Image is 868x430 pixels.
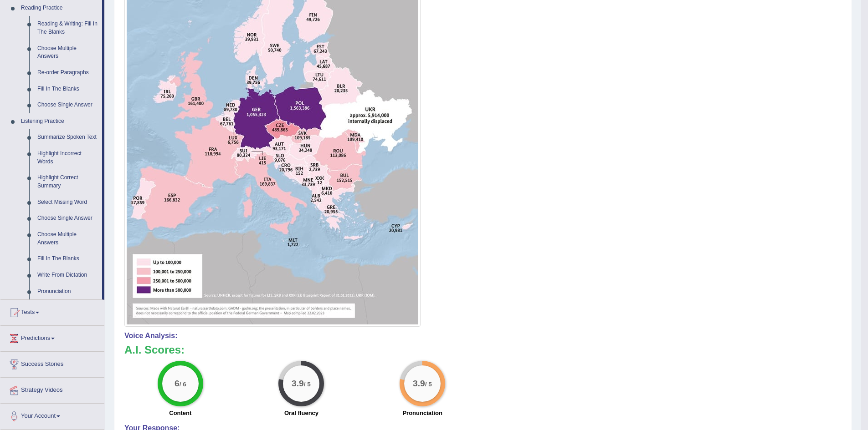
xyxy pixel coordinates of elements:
a: Listening Practice [17,113,102,130]
small: / 5 [425,381,432,388]
a: Reading & Writing: Fill In The Blanks [33,16,102,40]
a: Pronunciation [33,283,102,300]
a: Select Missing Word [33,194,102,211]
a: Highlight Incorrect Words [33,146,102,170]
a: Write From Dictation [33,267,102,283]
a: Choose Multiple Answers [33,227,102,251]
label: Content [169,409,191,417]
a: Predictions [0,326,104,349]
a: Fill In The Blanks [33,251,102,267]
big: 3.9 [292,379,304,389]
a: Fill In The Blanks [33,81,102,97]
a: Strategy Videos [0,378,104,400]
a: Your Account [0,404,104,426]
a: Tests [0,300,104,323]
a: Choose Multiple Answers [33,40,102,65]
label: Pronunciation [402,409,442,417]
small: / 6 [180,381,186,388]
a: Re-order Paragraphs [33,65,102,81]
big: 3.9 [413,379,425,389]
big: 6 [175,379,180,389]
a: Success Stories [0,352,104,374]
a: Summarize Spoken Text [33,129,102,146]
a: Choose Single Answer [33,210,102,227]
label: Oral fluency [284,409,318,417]
a: Choose Single Answer [33,97,102,113]
small: / 5 [304,381,311,388]
h4: Voice Analysis: [124,332,842,340]
a: Highlight Correct Summary [33,170,102,194]
b: A.I. Scores: [124,344,185,356]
